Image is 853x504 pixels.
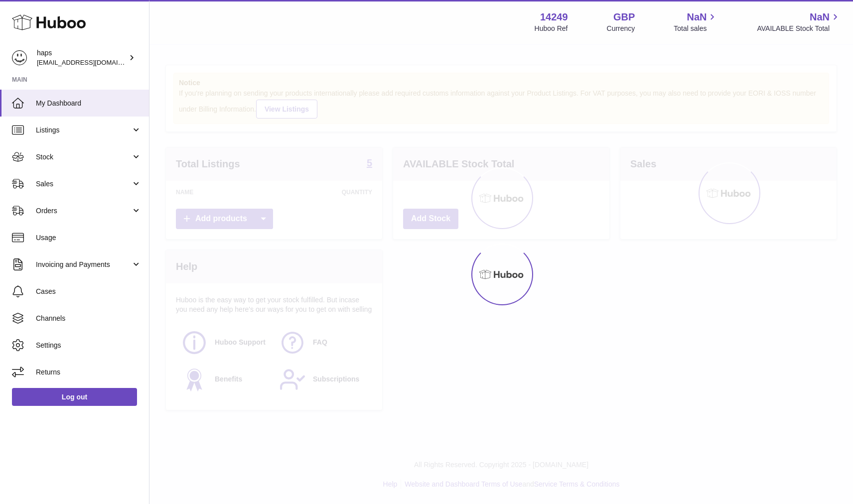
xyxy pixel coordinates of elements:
span: Settings [36,341,142,350]
span: [EMAIL_ADDRESS][DOMAIN_NAME] [37,58,146,66]
a: Log out [12,388,137,406]
span: Cases [36,287,142,296]
span: NaN [687,10,707,24]
span: Usage [36,233,142,243]
a: NaN Total sales [674,10,718,33]
img: internalAdmin-14249@internal.huboo.com [12,50,27,65]
div: Huboo Ref [535,24,568,33]
div: haps [37,48,127,67]
span: NaN [810,10,830,24]
span: Total sales [674,24,718,33]
a: NaN AVAILABLE Stock Total [757,10,841,33]
span: Orders [36,206,131,216]
span: Sales [36,179,131,189]
span: Invoicing and Payments [36,260,131,269]
div: Currency [607,24,635,33]
span: Listings [36,126,131,135]
strong: 14249 [540,10,568,24]
span: Returns [36,368,142,377]
strong: GBP [613,10,635,24]
span: Stock [36,152,131,162]
span: AVAILABLE Stock Total [757,24,841,33]
span: Channels [36,314,142,323]
span: My Dashboard [36,99,142,108]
